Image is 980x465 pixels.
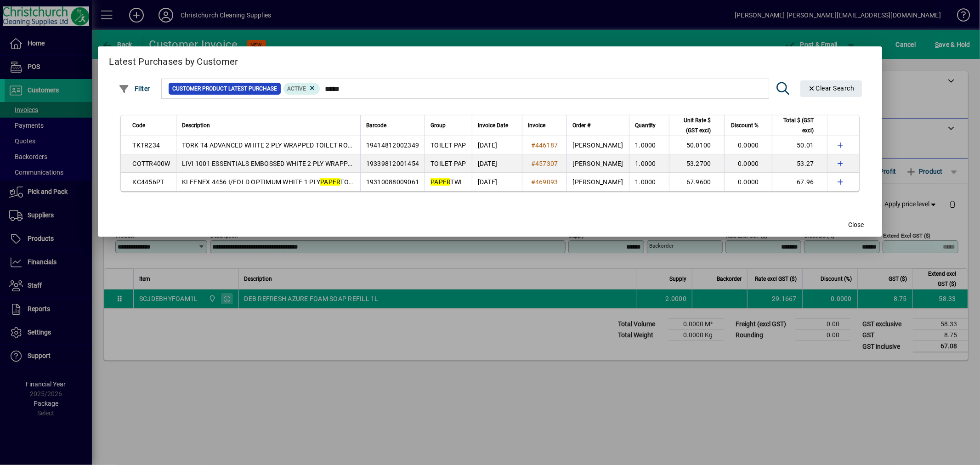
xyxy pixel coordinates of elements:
div: Group [431,120,466,130]
span: 446187 [535,142,558,149]
span: Filter [119,85,150,92]
span: Active [287,85,306,92]
span: TORK T4 ADVANCED WHITE 2 PLY WRAPPED TOILET ROLLS 400S X 48 [182,142,391,149]
td: 1.0000 [629,136,669,154]
td: 50.0100 [669,136,724,154]
span: 19414812002349 [366,142,419,149]
span: TWL [431,178,464,186]
td: [DATE] [472,173,522,191]
span: Clear Search [808,85,855,92]
td: [PERSON_NAME] [566,173,629,191]
div: Discount % [730,120,767,130]
a: #457307 [528,159,561,169]
td: 0.0000 [724,136,772,154]
em: PAPER [431,178,450,186]
span: 469093 [535,178,558,186]
td: 0.0000 [724,173,772,191]
span: Quantity [635,120,656,130]
mat-chip: Product Activation Status: Active [283,83,320,95]
span: TOILET PAP [431,142,466,149]
span: KC4456PT [132,178,164,186]
td: 0.0000 [724,154,772,173]
span: Customer Product Latest Purchase [172,84,277,93]
span: LIVI 1001 ESSENTIALS EMBOSSED WHITE 2 PLY WRAPPED TOILET ROLLS 400S X 48 [182,160,433,167]
span: Close [849,220,864,230]
span: Description [182,120,210,130]
span: # [531,160,535,167]
em: PAPER [320,178,340,186]
div: Unit Rate $ (GST excl) [675,115,719,136]
a: #469093 [528,177,561,187]
span: Invoice Date [478,120,508,130]
td: 53.2700 [669,154,724,173]
h2: Latest Purchases by Customer [98,46,882,73]
td: [PERSON_NAME] [566,136,629,154]
td: [DATE] [472,136,522,154]
td: 67.9600 [669,173,724,191]
span: Barcode [366,120,386,130]
td: 1.0000 [629,173,669,191]
div: Barcode [366,120,419,130]
td: [DATE] [472,154,522,173]
div: Description [182,120,355,130]
button: Filter [116,80,153,97]
td: 1.0000 [629,154,669,173]
span: Invoice [528,120,545,130]
td: 67.96 [772,173,827,191]
span: COTTR400W [132,160,170,167]
a: #446187 [528,140,561,150]
td: 50.01 [772,136,827,154]
span: 19310088009061 [366,178,419,186]
span: # [531,178,535,186]
span: KLEENEX 4456 I/FOLD OPTIMUM WHITE 1 PLY TOWEL 120S X 20 [182,178,394,186]
span: Total $ (GST excl) [778,115,814,136]
div: Total $ (GST excl) [778,115,822,136]
div: Order # [572,120,623,130]
td: 53.27 [772,154,827,173]
span: Code [132,120,145,130]
span: # [531,142,535,149]
div: Quantity [635,120,664,130]
span: Group [431,120,446,130]
span: Order # [572,120,590,130]
span: TKTR234 [132,142,160,149]
span: 457307 [535,160,558,167]
span: Discount % [731,120,759,130]
button: Close [842,216,871,233]
span: Unit Rate $ (GST excl) [675,115,711,136]
span: 19339812001454 [366,160,419,167]
div: Invoice [528,120,561,130]
div: Code [132,120,170,130]
div: Invoice Date [478,120,516,130]
span: TOILET PAP [431,160,466,167]
td: [PERSON_NAME] [566,154,629,173]
button: Clear [800,80,862,97]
